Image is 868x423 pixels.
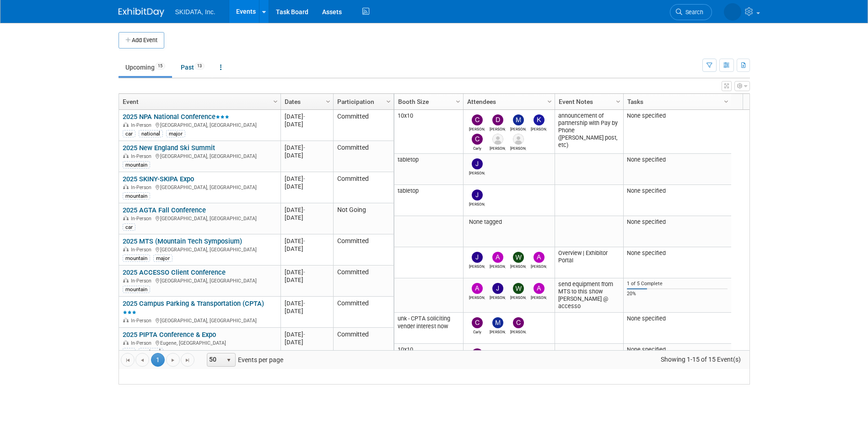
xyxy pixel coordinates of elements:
[123,339,276,347] div: Eugene, [GEOGRAPHIC_DATA]
[285,307,329,315] div: [DATE]
[472,158,483,169] img: John Keefe
[615,98,622,105] span: Column Settings
[627,315,728,322] div: None specified
[492,283,503,294] img: John Keefe
[123,348,135,355] div: car
[472,134,483,145] img: Carly Jansen
[285,183,329,190] div: [DATE]
[184,357,191,364] span: Go to the last page
[123,214,276,222] div: [GEOGRAPHIC_DATA], [GEOGRAPHIC_DATA]
[272,98,279,105] span: Column Settings
[531,263,547,269] div: Andreas Kranabetter
[285,276,329,284] div: [DATE]
[324,98,332,105] span: Column Settings
[472,190,483,201] img: John Keefe
[323,94,333,108] a: Column Settings
[169,357,177,364] span: Go to the next page
[175,8,216,16] span: SKIDATA, Inc.
[337,94,388,109] a: Participation
[123,175,194,183] a: 2025 SKINY-SKIPA Expo
[123,277,276,284] div: [GEOGRAPHIC_DATA], [GEOGRAPHIC_DATA]
[467,218,551,226] div: None tagged
[303,113,305,120] span: -
[513,317,524,328] img: Christopher Archer
[123,278,129,282] img: In-Person Event
[123,247,129,251] img: In-Person Event
[492,134,503,145] img: Dave Luken
[492,317,503,328] img: Malloy Pohrer
[131,278,154,284] span: In-Person
[721,94,731,108] a: Column Settings
[123,331,216,339] a: 2025 PIPTA Conference & Expo
[123,286,150,293] div: mountain
[123,122,129,127] img: In-Person Event
[285,175,329,183] div: [DATE]
[682,9,703,16] span: Search
[627,291,728,297] div: 20%
[123,206,206,214] a: 2025 AGTA Fall Conference
[513,134,524,145] img: Corey Gase
[724,3,741,21] img: Mary Beth McNair
[627,187,728,195] div: None specified
[155,63,165,70] span: 15
[383,94,394,108] a: Column Settings
[545,94,555,108] a: Column Settings
[394,344,463,375] td: 10x10
[121,353,135,367] a: Go to the first page
[513,114,524,125] img: Malloy Pohrer
[285,144,329,152] div: [DATE]
[139,130,163,137] div: national
[546,98,553,105] span: Column Settings
[270,94,280,108] a: Column Settings
[469,125,485,131] div: Christopher Archer
[123,192,150,200] div: mountain
[285,338,329,346] div: [DATE]
[285,268,329,276] div: [DATE]
[627,218,728,226] div: None specified
[513,252,524,263] img: Wesley Martin
[123,316,276,324] div: [GEOGRAPHIC_DATA], [GEOGRAPHIC_DATA]
[123,299,264,316] a: 2025 Campus Parking & Transportation (CPTA)
[333,328,394,359] td: Committed
[285,94,327,109] a: Dates
[453,94,463,108] a: Column Settings
[627,281,728,287] div: 1 of 5 Complete
[123,144,215,152] a: 2025 New England Ski Summit
[469,169,485,175] div: John Keefe
[469,145,485,151] div: Carly Jansen
[454,98,462,105] span: Column Settings
[534,114,545,125] img: Keith Lynch
[131,153,154,159] span: In-Person
[510,294,526,300] div: Wesley Martin
[131,340,154,346] span: In-Person
[467,94,549,109] a: Attendees
[131,318,154,324] span: In-Person
[510,328,526,334] div: Christopher Archer
[394,185,463,216] td: tabletop
[670,4,712,20] a: Search
[490,328,506,334] div: Malloy Pohrer
[123,94,275,109] a: Event
[333,266,394,297] td: Committed
[303,206,305,213] span: -
[195,353,292,367] span: Events per page
[490,145,506,151] div: Dave Luken
[225,357,232,364] span: select
[333,110,394,141] td: Committed
[555,247,623,278] td: Overview | Exhibitor Portal
[472,114,483,125] img: Christopher Archer
[139,348,163,355] div: regional
[194,63,205,70] span: 13
[531,294,547,300] div: Andreas Kranabetter
[131,247,154,253] span: In-Person
[123,183,276,191] div: [GEOGRAPHIC_DATA], [GEOGRAPHIC_DATA]
[123,268,226,277] a: 2025 ACCESSO Client Conference
[303,269,305,276] span: -
[174,59,211,76] a: Past13
[385,98,392,105] span: Column Settings
[303,238,305,244] span: -
[492,252,503,263] img: Andy Shenberger
[555,278,623,313] td: send equipment from MTS to this show [PERSON_NAME] @ accesso
[123,113,229,121] a: 2025 NPA National Conference
[333,234,394,266] td: Committed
